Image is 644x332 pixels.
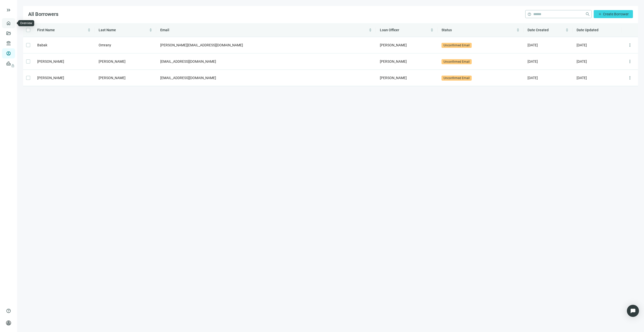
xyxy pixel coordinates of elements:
[441,28,452,32] span: Status
[380,76,407,80] span: [PERSON_NAME]
[528,12,531,16] span: help
[37,28,55,32] span: First Name
[577,43,587,47] span: [DATE]
[598,12,602,16] span: add
[441,59,472,64] span: Unconfirmed Email
[528,59,538,63] span: [DATE]
[594,10,633,18] button: addCreate Borrower
[160,28,169,32] span: Email
[626,74,634,82] button: more_vert
[99,76,126,80] span: [PERSON_NAME]
[160,43,243,47] span: [PERSON_NAME][EMAIL_ADDRESS][DOMAIN_NAME]
[99,43,111,47] span: Omrany
[528,28,549,32] span: Date Created
[603,12,629,16] span: Create Borrower
[627,75,632,80] span: more_vert
[99,59,126,63] span: [PERSON_NAME]
[380,59,407,63] span: [PERSON_NAME]
[6,7,12,13] button: keyboard_double_arrow_right
[528,43,538,47] span: [DATE]
[37,59,64,63] span: [PERSON_NAME]
[380,43,407,47] span: [PERSON_NAME]
[577,76,587,80] span: [DATE]
[160,59,216,63] span: [EMAIL_ADDRESS][DOMAIN_NAME]
[99,28,116,32] span: Last Name
[441,43,472,48] span: Unconfirmed Email
[528,76,538,80] span: [DATE]
[626,57,634,65] button: more_vert
[577,28,598,32] span: Date Updated
[6,308,11,313] span: help
[627,43,632,48] span: more_vert
[577,59,587,63] span: [DATE]
[441,76,472,81] span: Unconfirmed Email
[6,320,11,325] span: person
[28,11,58,17] span: All Borrowers
[37,76,64,80] span: [PERSON_NAME]
[627,59,632,64] span: more_vert
[380,28,399,32] span: Loan Officer
[160,76,216,80] span: [EMAIL_ADDRESS][DOMAIN_NAME]
[37,43,47,47] span: Babak
[627,305,639,317] div: Open Intercom Messenger
[626,41,634,49] button: more_vert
